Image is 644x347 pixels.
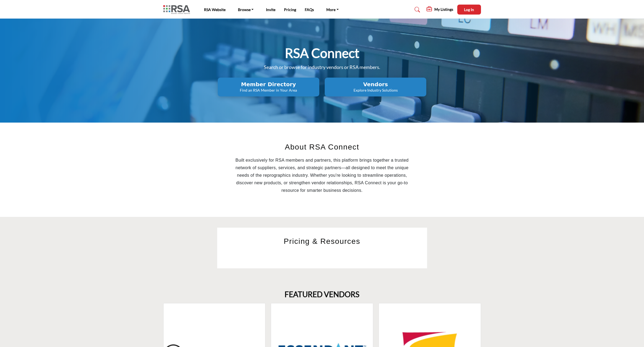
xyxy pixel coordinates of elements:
[229,236,415,247] h2: Pricing & Resources
[218,78,319,96] button: Member Directory Find an RSA Member in Your Area
[427,6,453,13] div: My Listings
[326,88,425,93] p: Explore Industry Solutions
[285,290,359,299] h2: FEATURED VENDORS
[464,7,474,12] span: Log In
[284,7,296,12] a: Pricing
[264,64,380,70] span: Search or browse for industry vendors or RSA members.
[323,6,342,13] a: More
[219,81,318,88] h2: Member Directory
[229,141,415,153] h2: About RSA Connect
[266,7,275,12] a: Invite
[325,78,426,96] button: Vendors Explore Industry Solutions
[204,7,226,12] a: RSA Website
[326,81,425,88] h2: Vendors
[163,5,193,14] img: Site Logo
[409,5,424,14] a: Search
[457,5,481,15] button: Log In
[305,7,314,12] a: FAQs
[285,45,359,61] h1: RSA Connect
[219,88,318,93] p: Find an RSA Member in Your Area
[434,7,453,12] h5: My Listings
[234,6,258,13] a: Browse
[229,157,415,194] p: Built exclusively for RSA members and partners, this platform brings together a trusted network o...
